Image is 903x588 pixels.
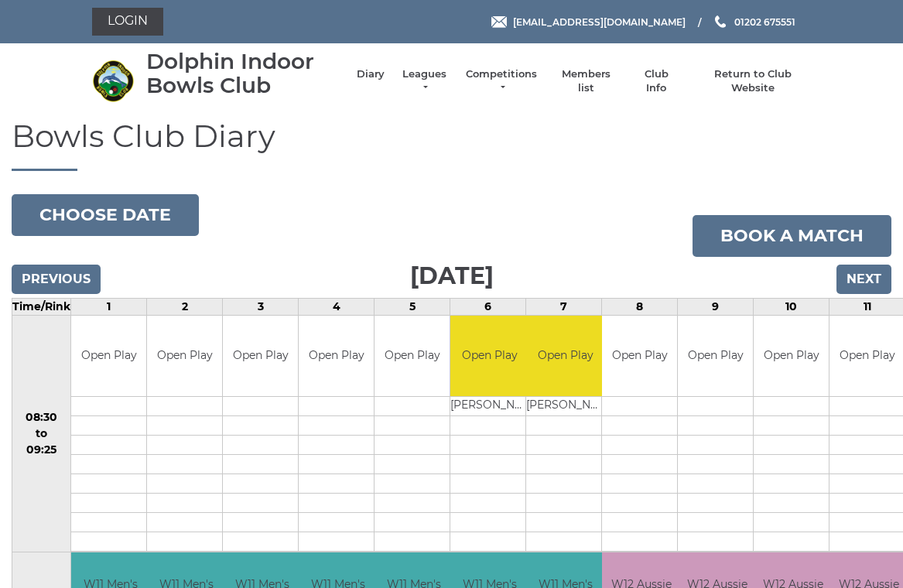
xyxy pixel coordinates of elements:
td: Open Play [223,316,298,397]
a: Leagues [400,67,449,95]
input: Next [836,265,891,294]
td: [PERSON_NAME] [526,397,604,416]
td: Open Play [147,316,222,397]
td: Time/Rink [12,298,71,315]
a: Email [EMAIL_ADDRESS][DOMAIN_NAME] [491,15,686,29]
div: Dolphin Indoor Bowls Club [146,50,341,97]
td: Open Play [526,316,604,397]
span: 01202 675551 [734,15,795,27]
img: Dolphin Indoor Bowls Club [92,60,135,102]
td: 8 [602,298,678,315]
td: 3 [223,298,299,315]
td: Open Play [450,316,528,397]
a: Login [92,8,163,36]
img: Phone us [715,15,726,28]
td: [PERSON_NAME] [450,397,528,416]
img: Email [491,16,507,28]
a: Phone us 01202 675551 [713,15,795,29]
h1: Bowls Club Diary [12,119,891,171]
button: Choose date [12,194,199,236]
a: Competitions [464,67,539,95]
td: 1 [71,298,147,315]
td: Open Play [678,316,753,397]
td: 6 [450,298,526,315]
a: Members list [554,67,618,95]
td: 4 [299,298,375,315]
span: [EMAIL_ADDRESS][DOMAIN_NAME] [513,15,686,27]
td: Open Play [299,316,374,397]
td: 08:30 to 09:25 [12,315,71,552]
td: 7 [526,298,602,315]
td: Open Play [754,316,829,397]
a: Return to Club Website [694,67,811,95]
a: Book a match [693,215,891,257]
td: Open Play [71,316,146,397]
td: Open Play [602,316,677,397]
a: Diary [357,67,385,81]
td: 10 [754,298,829,315]
a: Club Info [634,67,679,95]
td: Open Play [375,316,450,397]
td: 9 [678,298,754,315]
td: 5 [375,298,450,315]
input: Previous [12,265,101,294]
td: 2 [147,298,223,315]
